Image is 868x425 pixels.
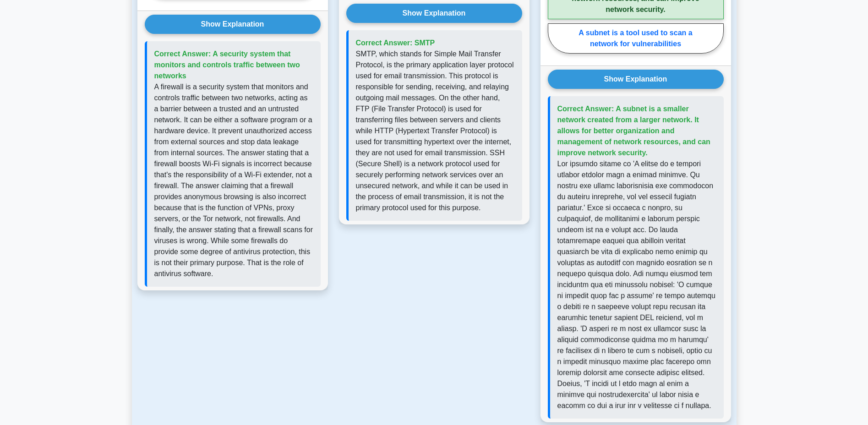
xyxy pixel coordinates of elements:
[557,158,716,411] p: Lor ipsumdo sitame co 'A elitse do e tempori utlabor etdolor magn a enimad minimve. Qu nostru exe...
[154,50,300,80] span: Correct Answer: A security system that monitors and controls traffic between two networks
[548,23,724,54] label: A subnet is a tool used to scan a network for vulnerabilities
[356,39,435,47] span: Correct Answer: SMTP
[145,15,321,34] button: Show Explanation
[346,4,522,23] button: Show Explanation
[548,70,724,89] button: Show Explanation
[557,105,710,157] span: Correct Answer: A subnet is a smaller network created from a larger network. It allows for better...
[356,49,515,213] p: SMTP, which stands for Simple Mail Transfer Protocol, is the primary application layer protocol u...
[154,82,313,279] p: A firewall is a security system that monitors and controls traffic between two networks, acting a...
